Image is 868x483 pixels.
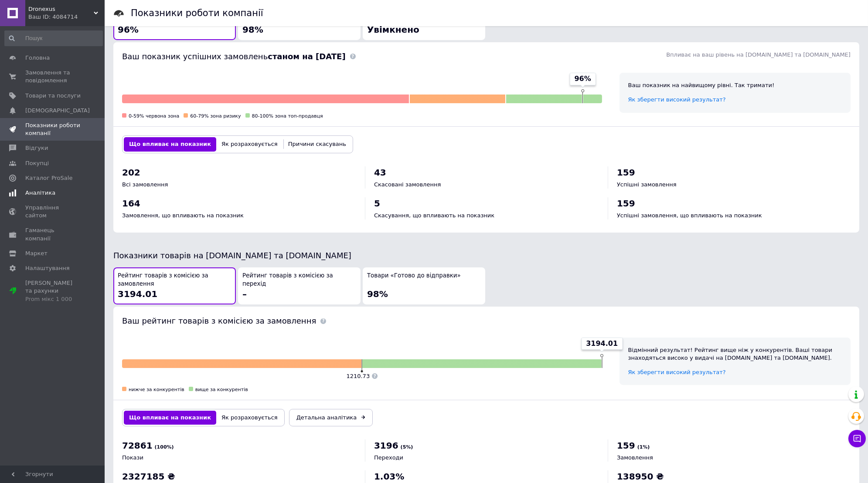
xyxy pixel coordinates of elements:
a: Детальна аналітика [289,409,373,426]
span: 164 [122,198,140,209]
span: 72861 [122,440,153,451]
span: Замовлення та повідомлення [25,69,81,84]
span: Успішні замовлення [617,181,677,188]
span: Замовлення [617,454,653,461]
div: Ваш ID: 4084714 [28,13,105,21]
span: Скасування, що впливають на показник [374,212,494,219]
span: Рейтинг товарів з комісією за замовлення [118,272,231,288]
button: Товари «Готово до відправки»98% [363,267,485,304]
button: Як розраховується [216,411,283,425]
span: Замовлення, що впливають на показник [122,212,244,219]
span: 3194.01 [118,289,157,299]
span: Аналітика [25,189,55,197]
button: Рейтинг товарів з комісією за замовлення3194.01 [113,267,236,304]
span: (100%) [155,444,174,450]
span: 0-59% червона зона [129,113,179,119]
span: 98% [367,289,388,299]
span: 5 [374,198,380,209]
h1: Показники роботи компанії [131,8,263,18]
span: Увімкнено [367,24,419,35]
span: Відгуки [25,144,48,152]
span: Гаманець компанії [25,226,81,242]
span: 96% [574,74,591,84]
span: 2327185 ₴ [122,471,175,482]
span: Впливає на ваш рівень на [DOMAIN_NAME] та [DOMAIN_NAME] [666,51,851,58]
span: 3194.01 [586,339,618,348]
span: – [242,289,247,299]
span: 80-100% зона топ-продавця [252,113,323,119]
button: Чат з покупцем [848,430,866,447]
span: [DEMOGRAPHIC_DATA] [25,107,90,115]
span: 3196 [374,440,398,451]
span: Головна [25,54,50,62]
span: 1.03% [374,471,404,482]
span: 159 [617,167,635,178]
span: Рейтинг товарів з комісією за перехід [242,272,356,288]
span: Ваш показник успішних замовлень [122,52,346,61]
span: 159 [617,440,635,451]
span: Показники товарів на [DOMAIN_NAME] та [DOMAIN_NAME] [113,251,351,260]
a: Як зберегти високий результат? [628,369,726,375]
span: 1210.73 [346,373,370,379]
span: Управління сайтом [25,204,81,220]
span: Товари та послуги [25,92,81,100]
button: Причини скасувань [283,137,351,151]
span: 159 [617,198,635,209]
span: Маркет [25,250,48,257]
div: Ваш показник на найвищому рівні. Так тримати! [628,81,842,89]
span: Dronexus [28,5,94,13]
span: 98% [242,24,263,35]
span: Покази [122,454,143,461]
button: Рейтинг товарів з комісією за перехід– [238,267,361,304]
span: 202 [122,167,140,178]
span: Ваш рейтинг товарів з комісією за замовлення [122,316,316,325]
span: Успішні замовлення, що впливають на показник [617,212,762,219]
span: вище за конкурентів [195,387,248,392]
button: Як розраховується [216,137,283,151]
span: нижче за конкурентів [129,387,184,392]
span: Переходи [374,454,403,461]
span: [PERSON_NAME] та рахунки [25,279,81,303]
span: Всі замовлення [122,181,168,188]
span: Скасовані замовлення [374,181,441,188]
a: Як зберегти високий результат? [628,96,726,103]
div: Відмінний результат! Рейтинг вище ніж у конкурентів. Ваші товари знаходяться високо у видачі на [... [628,346,842,362]
div: Prom мікс 1 000 [25,295,81,303]
input: Пошук [4,30,103,46]
span: Товари «Готово до відправки» [367,272,461,280]
span: 96% [118,24,139,35]
button: Що впливає на показник [124,137,216,151]
span: 43 [374,167,386,178]
span: Налаштування [25,264,70,272]
span: Покупці [25,159,49,167]
span: 138950 ₴ [617,471,664,482]
span: 60-79% зона ризику [190,113,241,119]
span: Показники роботи компанії [25,122,81,137]
b: станом на [DATE] [268,52,345,61]
span: (1%) [637,444,650,450]
button: Що впливає на показник [124,411,216,425]
span: (5%) [401,444,413,450]
span: Каталог ProSale [25,174,72,182]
